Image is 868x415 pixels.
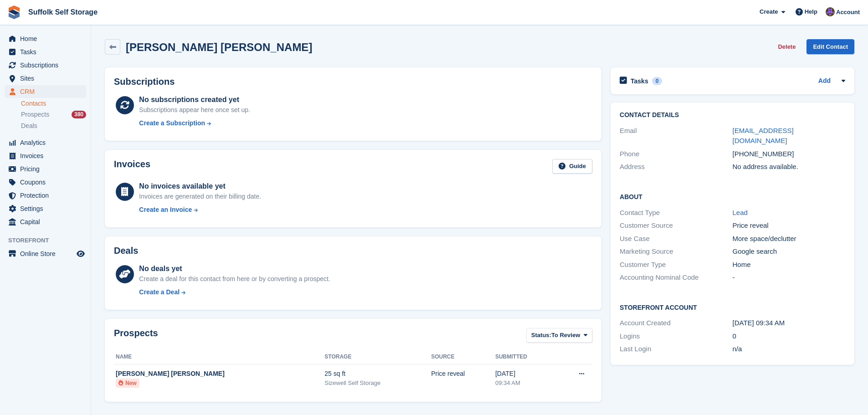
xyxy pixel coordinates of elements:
h2: Subscriptions [114,77,592,87]
div: Sizewell Self Storage [324,379,431,388]
h2: Tasks [631,77,648,85]
div: Email [620,126,732,146]
span: Capital [20,215,75,228]
img: Emma [826,7,835,16]
div: Use Case [620,234,732,244]
span: Subscriptions [20,59,75,72]
div: No address available. [733,162,845,172]
div: No subscriptions created yet [139,94,250,105]
a: Create a Subscription [139,118,250,128]
div: Create a deal for this contact from here or by converting a prospect. [139,274,330,284]
th: Source [431,350,495,364]
div: No invoices available yet [139,181,261,192]
div: [DATE] 09:34 AM [733,318,845,328]
a: menu [5,176,86,189]
span: Pricing [20,163,75,175]
span: CRM [20,85,75,98]
h2: Invoices [114,159,150,174]
span: To Review [551,331,580,340]
a: menu [5,72,86,85]
span: Create [760,7,778,16]
th: Submitted [495,350,556,364]
span: Status: [531,331,551,340]
a: Create an Invoice [139,205,261,215]
li: New [116,379,139,388]
div: Accounting Nominal Code [620,272,732,283]
div: Price reveal [733,220,845,231]
span: Account [836,8,860,17]
a: Contacts [21,99,86,108]
button: Status: To Review [526,328,592,343]
a: Edit Contact [806,39,854,54]
div: No deals yet [139,263,330,274]
div: Create a Subscription [139,118,205,128]
span: Settings [20,202,75,215]
span: Analytics [20,136,75,149]
span: Sites [20,72,75,85]
span: Coupons [20,176,75,189]
a: menu [5,85,86,98]
span: Home [20,32,75,45]
div: n/a [733,344,845,354]
div: Create an Invoice [139,205,192,215]
span: Online Store [20,247,75,260]
div: Address [620,162,732,172]
div: 380 [72,111,86,118]
div: 09:34 AM [495,379,556,388]
a: [EMAIL_ADDRESS][DOMAIN_NAME] [733,127,794,145]
div: 0 [733,331,845,342]
span: Invoices [20,149,75,162]
a: Create a Deal [139,287,330,297]
div: Google search [733,246,845,257]
h2: Deals [114,246,138,256]
a: menu [5,247,86,260]
a: Prospects 380 [21,110,86,119]
th: Name [114,350,324,364]
th: Storage [324,350,431,364]
a: menu [5,149,86,162]
a: Guide [552,159,592,174]
div: [PERSON_NAME] [PERSON_NAME] [116,369,324,379]
h2: Storefront Account [620,302,845,312]
div: Customer Type [620,260,732,270]
a: Suffolk Self Storage [25,5,101,20]
img: stora-icon-8386f47178a22dfd0bd8f6a31ec36ba5ce8667c1dd55bd0f319d3a0aa187defe.svg [7,5,21,19]
a: Deals [21,121,86,131]
a: menu [5,46,86,58]
div: 0 [652,77,663,85]
div: Marketing Source [620,246,732,257]
div: [DATE] [495,369,556,379]
div: Phone [620,149,732,159]
span: Storefront [8,236,91,245]
a: menu [5,59,86,72]
div: [PHONE_NUMBER] [733,149,845,159]
div: Account Created [620,318,732,328]
h2: Contact Details [620,112,845,119]
div: Logins [620,331,732,342]
a: Lead [733,209,748,216]
div: Customer Source [620,220,732,231]
div: Contact Type [620,208,732,218]
span: Tasks [20,46,75,58]
span: Protection [20,189,75,202]
a: menu [5,32,86,45]
a: menu [5,163,86,175]
div: Create a Deal [139,287,180,297]
div: Invoices are generated on their billing date. [139,192,261,201]
div: 25 sq ft [324,369,431,379]
div: More space/declutter [733,234,845,244]
div: Last Login [620,344,732,354]
span: Help [805,7,817,16]
a: menu [5,136,86,149]
div: - [733,272,845,283]
h2: Prospects [114,328,158,345]
a: menu [5,215,86,228]
h2: [PERSON_NAME] [PERSON_NAME] [126,41,312,53]
a: Preview store [75,248,86,259]
button: Delete [774,39,799,54]
div: Home [733,260,845,270]
div: Price reveal [431,369,495,379]
span: Prospects [21,110,49,119]
a: menu [5,202,86,215]
a: menu [5,189,86,202]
